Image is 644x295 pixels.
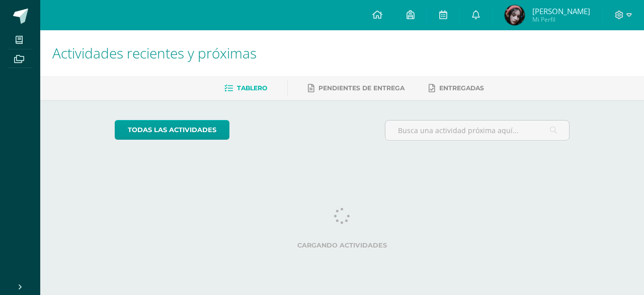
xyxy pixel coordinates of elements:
a: Pendientes de entrega [308,80,405,96]
span: Tablero [237,84,267,92]
a: Tablero [224,80,267,96]
input: Busca una actividad próxima aquí... [385,121,570,140]
img: d1bb12d4ef18ed580fc943565dd2c08c.png [505,5,525,25]
span: Mi Perfil [532,15,590,24]
span: [PERSON_NAME] [532,6,590,16]
a: todas las Actividades [115,120,229,140]
a: Entregadas [429,80,484,96]
span: Entregadas [439,84,484,92]
span: Pendientes de entrega [318,84,405,92]
span: Actividades recientes y próximas [52,43,257,63]
label: Cargando actividades [115,242,570,249]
